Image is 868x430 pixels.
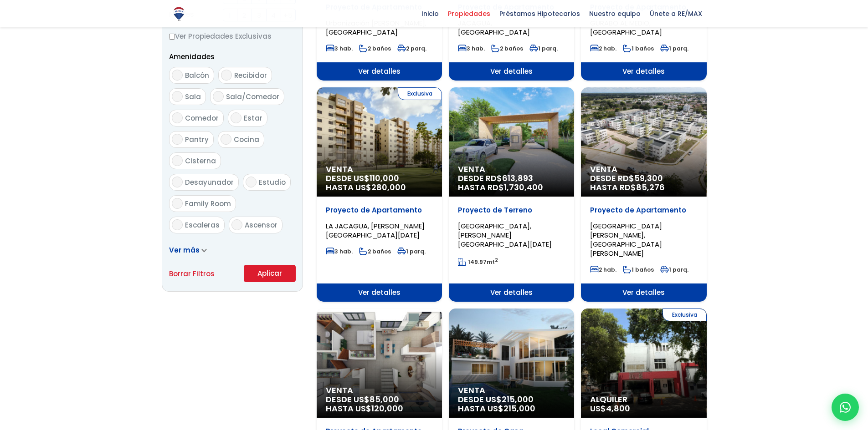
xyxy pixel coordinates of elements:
[317,283,442,302] span: Ver detalles
[503,403,535,414] span: 215,000
[581,283,706,302] span: Ver detalles
[259,177,286,187] span: Estudio
[458,258,498,266] span: mt
[326,174,433,192] span: DESDE US$
[371,403,403,414] span: 120,000
[172,155,183,166] input: Cisterna
[636,182,665,193] span: 85,276
[491,45,523,52] span: 2 baños
[495,257,498,263] sup: 2
[623,266,654,273] span: 1 baños
[590,18,662,37] span: GURABO AL MEDIO, [GEOGRAPHIC_DATA]
[326,183,433,192] span: HASTA US$
[660,266,688,273] span: 1 parq.
[172,70,183,81] input: Balcón
[449,283,574,302] span: Ver detalles
[185,199,231,208] span: Family Room
[172,177,183,187] input: Desayunador
[326,386,433,395] span: Venta
[169,245,207,255] a: Ver más
[221,70,232,81] input: Recibidor
[398,87,442,100] span: Exclusiva
[326,221,425,240] span: LA JACAGUA, [PERSON_NAME][GEOGRAPHIC_DATA][DATE]
[623,45,654,52] span: 1 baños
[458,45,485,52] span: 3 hab.
[231,112,241,123] input: Estar
[502,172,533,184] span: 613,893
[645,7,707,20] span: Únete a RE/MAX
[634,172,663,184] span: 59,300
[169,268,215,279] a: Borrar Filtros
[185,220,220,230] span: Escaleras
[504,182,543,193] span: 1,730,400
[326,395,433,413] span: DESDE US$
[185,113,219,123] span: Comedor
[326,248,353,255] span: 3 hab.
[185,92,201,101] span: Sala
[590,165,697,174] span: Venta
[246,177,257,187] input: Estudio
[326,404,433,413] span: HASTA US$
[221,134,231,145] input: Cocina
[370,172,399,184] span: 110,000
[172,134,183,145] input: Pantry
[185,135,209,144] span: Pantry
[234,71,267,80] span: Recibidor
[169,245,200,255] span: Ver más
[169,51,296,62] p: Amenidades
[458,395,565,413] span: DESDE US$
[397,45,426,52] span: 2 parq.
[458,18,530,37] span: JACAGUA, [GEOGRAPHIC_DATA]
[585,7,645,20] span: Nuestro equipo
[458,386,565,395] span: Venta
[172,112,183,123] input: Comedor
[359,248,391,255] span: 2 baños
[458,174,565,192] span: DESDE RD$
[663,309,707,321] span: Exclusiva
[502,394,534,405] span: 215,000
[169,34,175,40] input: Ver Propiedades Exclusivas
[468,258,487,266] span: 149.97
[169,30,296,42] label: Ver Propiedades Exclusivas
[495,7,585,20] span: Préstamos Hipotecarios
[244,265,296,282] button: Aplicar
[417,7,443,20] span: Inicio
[590,395,697,404] span: Alquiler
[458,404,565,413] span: HASTA US$
[458,206,565,215] p: Proyecto de Terreno
[172,219,183,230] input: Escaleras
[590,45,616,52] span: 2 hab.
[449,62,574,81] span: Ver detalles
[397,248,426,255] span: 1 parq.
[590,174,697,192] span: DESDE RD$
[458,221,552,249] span: [GEOGRAPHIC_DATA], [PERSON_NAME][GEOGRAPHIC_DATA][DATE]
[245,220,277,230] span: Ascensor
[326,165,433,174] span: Venta
[185,71,209,80] span: Balcón
[244,113,262,123] span: Estar
[226,92,279,101] span: Sala/Comedor
[581,87,706,302] a: Venta DESDE RD$59,300 HASTA RD$85,276 Proyecto de Apartamento [GEOGRAPHIC_DATA][PERSON_NAME], [GE...
[231,219,242,230] input: Ascensor
[590,221,662,258] span: [GEOGRAPHIC_DATA][PERSON_NAME], [GEOGRAPHIC_DATA][PERSON_NAME]
[458,165,565,174] span: Venta
[171,6,187,22] img: Logo de REMAX
[581,62,706,81] span: Ver detalles
[326,45,353,52] span: 3 hab.
[317,87,442,302] a: Exclusiva Venta DESDE US$110,000 HASTA US$280,000 Proyecto de Apartamento LA JACAGUA, [PERSON_NAM...
[359,45,391,52] span: 2 baños
[660,45,688,52] span: 1 parq.
[326,206,433,215] p: Proyecto de Apartamento
[590,266,616,273] span: 2 hab.
[529,45,558,52] span: 1 parq.
[590,206,697,215] p: Proyecto de Apartamento
[172,91,183,102] input: Sala
[606,403,630,414] span: 4,800
[458,183,565,192] span: HASTA RD$
[371,182,406,193] span: 280,000
[234,135,259,144] span: Cocina
[185,156,216,166] span: Cisterna
[317,62,442,81] span: Ver detalles
[172,198,183,209] input: Family Room
[326,18,426,37] span: Urbanización [PERSON_NAME], [GEOGRAPHIC_DATA]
